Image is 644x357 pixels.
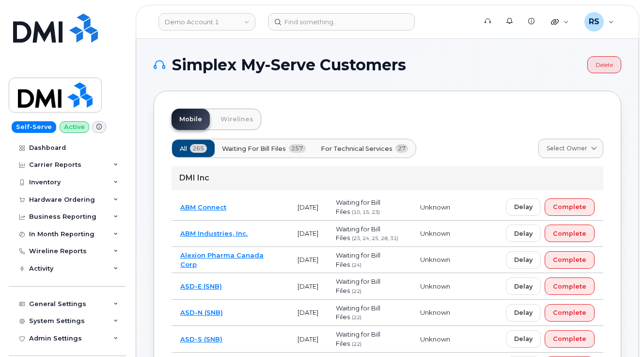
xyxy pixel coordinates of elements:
[545,198,595,216] button: Complete
[352,341,361,347] span: (22)
[420,203,450,211] span: Unknown
[289,194,327,220] td: [DATE]
[352,314,361,321] span: (22)
[545,251,595,269] button: Complete
[553,334,586,343] span: Complete
[514,229,533,238] span: Delay
[289,247,327,273] td: [DATE]
[172,58,406,72] span: Simplex My-Serve Customers
[336,277,380,294] span: Waiting for Bill Files
[553,202,586,211] span: Complete
[180,335,222,343] a: ASD-S (SNB)
[514,282,533,291] span: Delay
[172,109,210,130] a: Mobile
[180,308,223,316] a: ASD-N (SNB)
[514,202,533,211] span: Delay
[587,56,621,73] a: Delete
[321,144,393,153] span: For Technical Services
[538,139,603,158] a: Select Owner
[336,198,380,215] span: Waiting for Bill Files
[545,330,595,348] button: Complete
[553,282,586,291] span: Complete
[180,251,264,268] a: Alexion Pharma Canada Corp
[553,229,586,238] span: Complete
[180,229,248,237] a: ABM Industries, Inc.
[336,225,380,242] span: Waiting for Bill Files
[420,282,450,290] span: Unknown
[506,304,541,322] button: Delay
[506,225,541,242] button: Delay
[553,308,586,317] span: Complete
[545,277,595,295] button: Complete
[553,255,586,264] span: Complete
[514,308,533,317] span: Delay
[352,235,398,242] span: (23, 24, 25, 28, 31)
[213,109,261,130] a: Wirelines
[352,209,380,215] span: (10, 15, 23)
[352,288,361,294] span: (22)
[336,304,380,321] span: Waiting for Bill Files
[420,335,450,343] span: Unknown
[545,304,595,322] button: Complete
[336,251,380,268] span: Waiting for Bill Files
[289,300,327,326] td: [DATE]
[172,166,603,190] div: DMI Inc
[514,334,533,343] span: Delay
[289,326,327,352] td: [DATE]
[506,277,541,295] button: Delay
[506,251,541,269] button: Delay
[289,221,327,247] td: [DATE]
[180,203,226,211] a: ABM Connect
[180,282,222,290] a: ASD-E (SNB)
[395,144,408,153] span: 27
[289,273,327,299] td: [DATE]
[352,262,361,268] span: (24)
[506,198,541,216] button: Delay
[420,229,450,237] span: Unknown
[547,144,587,153] span: Select Owner
[545,225,595,242] button: Complete
[336,330,380,347] span: Waiting for Bill Files
[289,144,306,153] span: 257
[514,255,533,264] span: Delay
[420,308,450,316] span: Unknown
[222,144,286,153] span: Waiting for Bill Files
[506,330,541,348] button: Delay
[420,256,450,263] span: Unknown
